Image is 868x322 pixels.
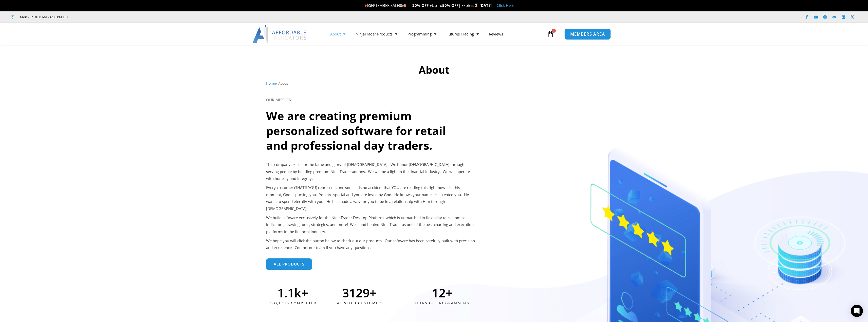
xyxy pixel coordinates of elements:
p: Every customer (THAT’S YOU) represents one soul. It is no accident that YOU are reading this righ... [266,184,475,212]
a: NinjaTrader Products [350,28,402,40]
nav: Menu [325,28,546,40]
span: + [446,287,494,299]
span: + [370,287,398,299]
a: Futures Trading [441,28,484,40]
h2: We are creating premium personalized software for retail and professional day traders. [266,108,468,153]
span: SEPTEMBER SALE!!! Up To | Expires [365,3,479,8]
span: 12 [432,287,446,299]
a: All Products [266,258,312,270]
h1: About [266,63,602,77]
strong: 50% OFF [442,3,458,8]
a: Home [266,81,276,86]
a: 0 [539,27,562,41]
img: LogoAI | Affordable Indicators – NinjaTrader [252,25,307,43]
span: 1.1 [277,287,294,299]
p: This company exists for the fame and glory of [DEMOGRAPHIC_DATA]. We honor [DEMOGRAPHIC_DATA] thr... [266,161,475,182]
a: Programming [402,28,441,40]
iframe: Customer reviews powered by Trustpilot [75,14,151,20]
a: Click Here [497,3,514,8]
span: MEMBERS AREA [570,32,605,36]
a: MEMBERS AREA [564,28,611,40]
div: Projects Completed [266,299,319,307]
span: 3129 [342,287,370,299]
span: k+ [294,287,319,299]
h6: OUR MISSION [266,98,602,102]
nav: Breadcrumb [266,80,602,87]
strong: 20% OFF + [412,3,432,8]
strong: [DATE] [479,3,492,8]
span: Mon - Fri: 8:00 AM – 6:00 PM EST [19,14,68,20]
div: Satisfied Customers [321,299,398,307]
span: All Products [274,262,304,266]
img: 🍂 [365,4,369,7]
img: 🍂 [402,4,406,7]
div: Years of programming [390,299,494,307]
span: 0 [552,29,556,33]
a: Reviews [484,28,508,40]
div: Open Intercom Messenger [851,305,863,317]
a: About [325,28,350,40]
img: ⌛ [474,4,478,7]
p: We build software exclusively for the NinjaTrader Desktop Platform, which is unmatched in flexibi... [266,214,475,236]
p: We hope you will click the button below to check out our products. Our software has been carefull... [266,237,475,252]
